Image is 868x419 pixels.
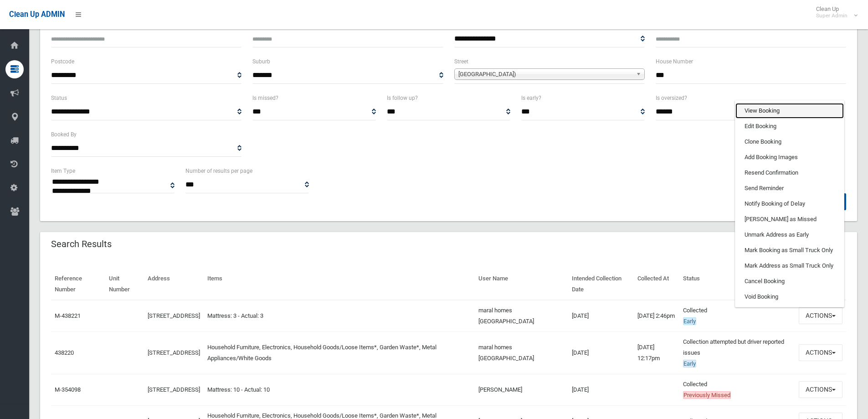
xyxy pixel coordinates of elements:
[634,300,680,332] td: [DATE] 2:46pm
[204,300,475,332] td: Mattress: 3 - Actual: 3
[458,69,632,80] span: [GEOGRAPHIC_DATA])
[799,344,842,361] button: Actions
[735,289,844,305] a: Void Booking
[683,360,696,367] span: Early
[679,374,795,405] td: Collected
[735,165,844,181] a: Resend Confirmation
[521,93,541,103] label: Is early?
[656,93,687,103] label: Is oversized?
[204,374,475,405] td: Mattress: 10 - Actual: 10
[475,300,568,332] td: maral homes [GEOGRAPHIC_DATA]
[679,331,795,374] td: Collection attempted but driver reported issues
[568,374,634,405] td: [DATE]
[634,331,680,374] td: [DATE] 12:17pm
[799,307,842,324] button: Actions
[55,312,81,319] a: M-438221
[51,269,105,300] th: Reference Number
[735,150,844,165] a: Add Booking Images
[148,386,200,393] a: [STREET_ADDRESS]
[735,274,844,289] a: Cancel Booking
[735,119,844,134] a: Edit Booking
[735,196,844,212] a: Notify Booking of Delay
[105,269,144,300] th: Unit Number
[475,269,568,300] th: User Name
[735,258,844,274] a: Mark Address as Small Truck Only
[679,300,795,332] td: Collected
[144,269,204,300] th: Address
[735,212,844,227] a: [PERSON_NAME] as Missed
[40,235,123,253] header: Search Results
[812,5,857,19] span: Clean Up
[634,269,680,300] th: Collected At
[683,391,731,399] span: Previously Missed
[204,269,475,300] th: Items
[735,181,844,196] a: Send Reminder
[679,269,795,300] th: Status
[148,349,200,356] a: [STREET_ADDRESS]
[683,317,696,325] span: Early
[51,57,74,67] label: Postcode
[148,312,200,319] a: [STREET_ADDRESS]
[55,349,74,356] a: 438220
[735,134,844,150] a: Clone Booking
[735,103,844,119] a: View Booking
[475,374,568,405] td: [PERSON_NAME]
[568,331,634,374] td: [DATE]
[816,12,847,19] small: Super Admin
[9,10,65,19] span: Clean Up ADMIN
[185,166,252,176] label: Number of results per page
[252,57,270,67] label: Suburb
[51,93,67,103] label: Status
[387,93,418,103] label: Is follow up?
[51,166,75,176] label: Item Type
[568,269,634,300] th: Intended Collection Date
[568,300,634,332] td: [DATE]
[55,386,81,393] a: M-354098
[475,331,568,374] td: maral homes [GEOGRAPHIC_DATA]
[735,243,844,258] a: Mark Booking as Small Truck Only
[204,331,475,374] td: Household Furniture, Electronics, Household Goods/Loose Items*, Garden Waste*, Metal Appliances/W...
[51,129,77,140] label: Booked By
[656,57,693,67] label: House Number
[454,57,468,67] label: Street
[799,381,842,398] button: Actions
[252,93,278,103] label: Is missed?
[735,227,844,243] a: Unmark Address as Early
